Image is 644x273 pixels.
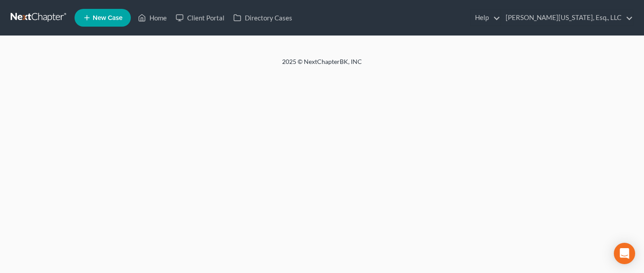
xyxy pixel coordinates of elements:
a: [PERSON_NAME][US_STATE], Esq., LLC [501,10,633,26]
a: Help [471,10,500,26]
div: Open Intercom Messenger [614,243,635,264]
a: Client Portal [171,10,229,26]
new-legal-case-button: New Case [75,9,131,27]
a: Directory Cases [229,10,297,26]
div: 2025 © NextChapterBK, INC [69,57,575,73]
a: Home [134,10,171,26]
